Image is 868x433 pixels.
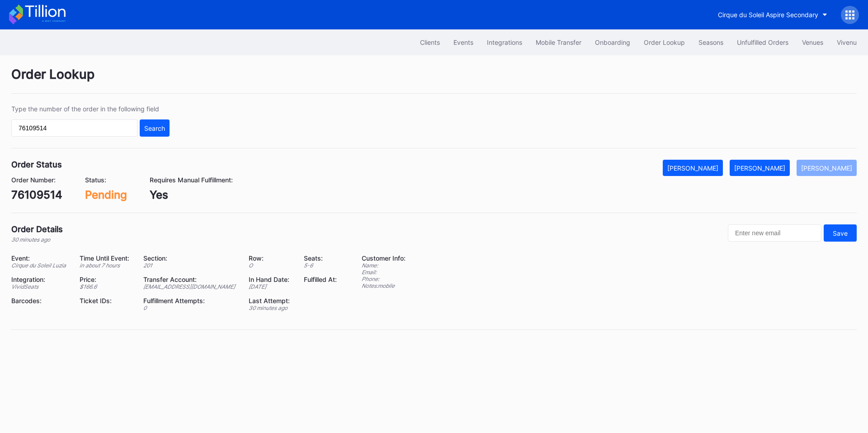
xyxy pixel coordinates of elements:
[80,283,132,290] div: $ 166.6
[692,34,730,51] button: Seasons
[11,67,857,94] div: Order Lookup
[85,176,127,184] div: Status:
[453,38,473,46] div: Events
[362,262,406,269] div: Name:
[11,176,62,184] div: Order Number:
[140,119,170,137] button: Search
[529,34,588,51] button: Mobile Transfer
[11,297,68,305] div: Barcodes:
[718,11,818,19] div: Cirque du Soleil Aspire Secondary
[824,224,857,242] button: Save
[698,38,723,46] div: Seasons
[730,160,790,176] button: [PERSON_NAME]
[249,297,292,305] div: Last Attempt:
[728,224,821,242] input: Enter new email
[249,276,292,283] div: In Hand Date:
[11,283,68,290] div: VividSeats
[795,34,830,51] button: Venues
[143,276,237,283] div: Transfer Account:
[362,269,406,276] div: Email:
[11,105,170,113] div: Type the number of the order in the following field
[80,254,132,262] div: Time Until Event:
[637,34,692,51] button: Order Lookup
[830,34,863,51] button: Vivenu
[85,188,127,201] div: Pending
[833,229,848,237] div: Save
[143,297,237,305] div: Fulfillment Attempts:
[595,38,630,46] div: Onboarding
[80,262,132,269] div: in about 7 hours
[11,276,68,283] div: Integration:
[730,34,795,51] button: Unfulfilled Orders
[801,164,852,172] div: [PERSON_NAME]
[362,254,406,262] div: Customer Info:
[304,254,339,262] div: Seats:
[644,38,685,46] div: Order Lookup
[143,305,237,311] div: 0
[80,276,132,283] div: Price:
[150,188,233,201] div: Yes
[667,164,718,172] div: [PERSON_NAME]
[737,38,788,46] div: Unfulfilled Orders
[143,262,237,269] div: 201
[11,224,63,234] div: Order Details
[304,262,339,269] div: 5 - 6
[11,119,137,137] input: GT59662
[663,160,723,176] button: [PERSON_NAME]
[480,34,529,51] button: Integrations
[249,305,292,311] div: 30 minutes ago
[837,38,857,46] div: Vivenu
[447,34,480,51] button: Events
[711,6,834,23] button: Cirque du Soleil Aspire Secondary
[588,34,637,51] button: Onboarding
[143,283,237,290] div: [EMAIL_ADDRESS][DOMAIN_NAME]
[362,282,406,289] div: Notes: mobile
[304,276,339,283] div: Fulfilled At:
[536,38,581,46] div: Mobile Transfer
[11,236,63,243] div: 30 minutes ago
[802,38,823,46] div: Venues
[249,254,292,262] div: Row:
[11,254,68,262] div: Event:
[362,276,406,282] div: Phone:
[144,124,165,132] div: Search
[11,160,62,169] div: Order Status
[249,283,292,290] div: [DATE]
[734,164,785,172] div: [PERSON_NAME]
[487,38,522,46] div: Integrations
[249,262,292,269] div: O
[11,188,62,201] div: 76109514
[797,160,857,176] button: [PERSON_NAME]
[80,297,132,305] div: Ticket IDs:
[143,254,237,262] div: Section:
[11,262,68,269] div: Cirque du Soleil Luzia
[413,34,447,51] button: Clients
[150,176,233,184] div: Requires Manual Fulfillment:
[420,38,440,46] div: Clients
